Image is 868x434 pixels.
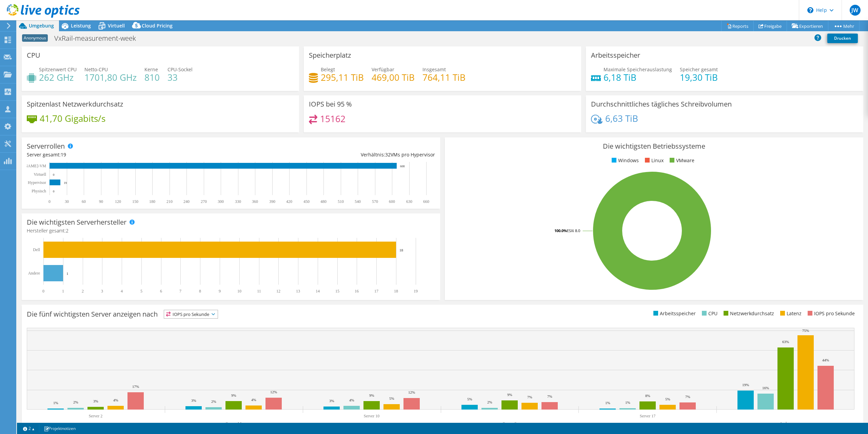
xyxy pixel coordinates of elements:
[40,115,105,122] h4: 41,70 Gigabits/s
[251,398,256,402] text: 4%
[408,390,415,394] text: 12%
[700,310,717,317] li: CPU
[257,289,261,294] text: 11
[296,289,300,294] text: 13
[316,289,320,294] text: 14
[218,199,224,204] text: 300
[406,199,412,204] text: 630
[28,271,40,276] text: Andere
[643,157,664,164] li: Linux
[27,219,126,226] h3: Die wichtigsten Serverhersteller
[66,271,68,276] text: 1
[226,421,241,426] text: Server 14
[385,151,391,158] span: 32
[604,66,672,73] span: Maximale Speicherauslastung
[742,383,749,387] text: 19%
[115,199,121,204] text: 120
[201,199,207,204] text: 270
[149,199,155,204] text: 180
[27,52,40,59] h3: CPU
[33,247,40,252] text: Dell
[389,199,395,204] text: 600
[400,165,405,168] text: 608
[22,34,48,42] span: Anonymous
[547,394,552,398] text: 7%
[39,74,77,81] h4: 262 GHz
[82,199,86,204] text: 60
[335,289,339,294] text: 15
[65,199,69,204] text: 30
[321,74,364,81] h4: 295,11 TiB
[199,289,201,294] text: 8
[762,386,769,390] text: 16%
[235,199,241,204] text: 330
[27,100,123,108] h3: Spitzenlast Netzwerkdurchsatz
[167,74,193,81] h4: 33
[191,398,196,402] text: 3%
[61,151,66,158] span: 19
[211,399,216,403] text: 2%
[372,74,415,81] h4: 469,00 TiB
[27,227,435,234] h4: Hersteller gesamt:
[320,199,327,204] text: 480
[27,151,231,158] div: Server gesamt:
[53,401,58,405] text: 1%
[721,21,754,31] a: Reports
[806,310,855,317] li: IOPS pro Sekunde
[778,310,802,317] li: Latenz
[722,310,774,317] li: Netzwerkdurchsatz
[394,289,398,294] text: 18
[822,358,829,362] text: 44%
[84,66,108,73] span: Netto-CPU
[450,143,858,150] h3: Die wichtigsten Betriebssysteme
[39,66,77,73] span: Spitzenwert CPU
[82,289,84,294] text: 2
[625,400,630,404] text: 1%
[355,289,359,294] text: 16
[99,199,103,204] text: 90
[680,74,718,81] h4: 19,30 TiB
[652,310,696,317] li: Arbeitsspeicher
[369,393,374,397] text: 9%
[276,289,280,294] text: 12
[309,100,352,108] h3: IOPS bei 95 %
[108,22,125,29] span: Virtuell
[422,74,466,81] h4: 764,11 TiB
[605,401,610,405] text: 1%
[42,289,44,294] text: 0
[62,289,64,294] text: 1
[828,21,860,31] a: Mehr
[28,180,46,185] text: Hypervisor
[113,398,118,402] text: 4%
[645,394,650,398] text: 8%
[399,248,403,252] text: 18
[372,66,394,73] span: Verfügbar
[753,21,787,31] a: Freigabe
[167,66,193,73] span: CPU-Sockel
[364,414,379,418] text: Server 10
[179,289,181,294] text: 7
[591,52,640,59] h3: Arbeitsspeicher
[303,199,310,204] text: 450
[164,310,218,318] span: IOPS pro Sekunde
[668,157,694,164] li: VMware
[183,199,190,204] text: 240
[414,289,418,294] text: 19
[850,5,861,16] span: JW
[640,414,655,418] text: Server 17
[73,400,78,404] text: 2%
[144,66,158,73] span: Kerne
[389,396,394,400] text: 5%
[349,398,354,402] text: 4%
[53,173,55,176] text: 0
[34,172,46,177] text: Virtuell
[132,199,138,204] text: 150
[610,157,639,164] li: Windows
[321,66,335,73] span: Belegt
[237,289,241,294] text: 10
[604,74,672,81] h4: 6,18 TiB
[144,74,160,81] h4: 810
[89,414,102,418] text: Server 2
[374,289,378,294] text: 17
[680,66,718,73] span: Speicher gesamt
